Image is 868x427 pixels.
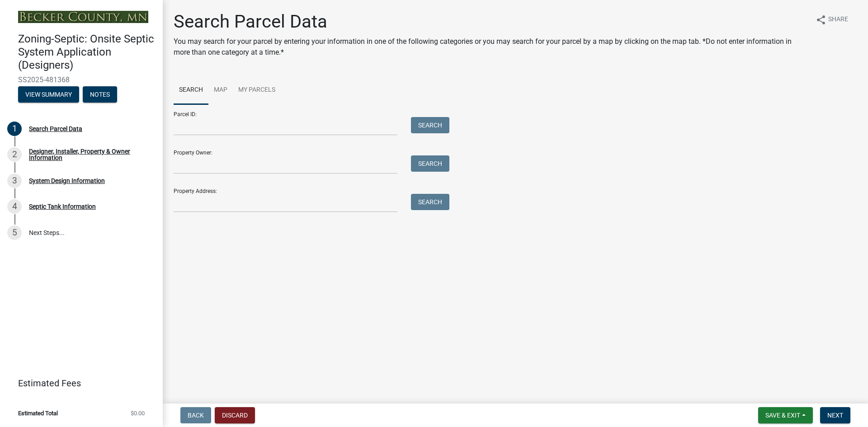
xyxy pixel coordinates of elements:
button: Notes [83,86,117,103]
div: Search Parcel Data [29,126,82,132]
button: Search [411,155,449,172]
div: Designer, Installer, Property & Owner Information [29,148,148,161]
i: share [816,14,826,25]
button: Search [411,194,449,210]
div: 5 [7,225,22,240]
p: You may search for your parcel by entering your information in one of the following categories or... [174,36,808,58]
button: Next [820,407,850,423]
img: Becker County, Minnesota [18,11,148,23]
a: Estimated Fees [7,374,148,392]
span: SS2025-481368 [18,75,145,84]
span: $0.00 [131,410,145,416]
a: Search [174,76,208,105]
button: Save & Exit [758,407,813,423]
a: My Parcels [233,76,281,105]
div: 3 [7,174,22,188]
span: Estimated Total [18,410,58,416]
button: shareShare [808,11,855,28]
span: Save & Exit [765,412,800,419]
div: System Design Information [29,178,105,184]
div: 4 [7,199,22,214]
button: Discard [215,407,255,423]
div: Septic Tank Information [29,203,96,210]
button: Back [180,407,211,423]
div: 1 [7,122,22,136]
h4: Zoning-Septic: Onsite Septic System Application (Designers) [18,33,156,71]
wm-modal-confirm: Notes [83,91,117,99]
span: Next [827,412,843,419]
span: Share [828,14,848,25]
wm-modal-confirm: Summary [18,91,79,99]
a: Map [208,76,233,105]
span: Back [188,412,204,419]
button: View Summary [18,86,79,103]
div: 2 [7,147,22,162]
h1: Search Parcel Data [174,11,808,33]
button: Search [411,117,449,133]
